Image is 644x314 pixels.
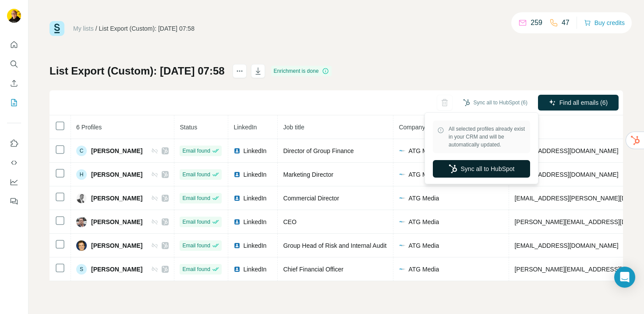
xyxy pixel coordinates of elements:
button: Dashboard [7,174,21,190]
span: LinkedIn [243,146,266,155]
span: [PERSON_NAME] [91,194,142,203]
span: LinkedIn [243,241,266,250]
button: Use Surfe API [7,155,21,171]
span: Email found [182,218,210,226]
img: LinkedIn logo [234,242,241,249]
img: LinkedIn logo [234,266,241,273]
button: Use Surfe on LinkedIn [7,136,21,151]
p: 47 [562,18,570,28]
span: Email found [182,194,210,202]
span: Company [399,124,425,131]
div: Open Intercom Messenger [614,267,635,288]
span: [EMAIL_ADDRESS][DOMAIN_NAME] [514,242,618,249]
img: LinkedIn logo [234,171,241,178]
img: Avatar [76,240,87,251]
span: Find all emails (6) [559,98,608,107]
span: [PERSON_NAME] [91,218,142,226]
span: ATG Media [408,146,439,155]
button: Buy credits [584,17,625,29]
img: LinkedIn logo [234,218,241,225]
span: [PERSON_NAME] [91,241,142,250]
img: Surfe Logo [50,21,64,36]
img: LinkedIn logo [234,147,241,154]
button: Search [7,56,21,72]
span: ATG Media [408,241,439,250]
img: LinkedIn logo [234,195,241,202]
a: My lists [73,25,94,32]
li: / [96,24,97,33]
span: LinkedIn [243,218,266,226]
img: company-logo [399,171,406,178]
span: LinkedIn [243,194,266,203]
span: Marketing Director [283,171,333,178]
span: 6 Profiles [76,124,102,131]
span: LinkedIn [243,265,266,274]
div: C [76,146,87,156]
span: Email found [182,242,210,250]
span: Email found [182,171,210,178]
span: LinkedIn [243,170,266,179]
span: All selected profiles already exist in your CRM and will be automatically updated. [449,125,526,149]
h1: List Export (Custom): [DATE] 07:58 [50,64,225,78]
span: [PERSON_NAME] [91,265,142,274]
span: Status [180,124,197,131]
div: S [76,264,87,275]
span: ATG Media [408,170,439,179]
span: Director of Group Finance [283,147,354,154]
img: Avatar [7,9,21,23]
span: Commercial Director [283,195,339,202]
span: [EMAIL_ADDRESS][DOMAIN_NAME] [514,171,618,178]
button: Sync all to HubSpot (6) [457,96,534,109]
span: Email found [182,265,210,273]
span: [EMAIL_ADDRESS][DOMAIN_NAME] [514,147,618,154]
div: H [76,169,87,180]
p: 259 [531,18,542,28]
button: Find all emails (6) [538,95,619,111]
span: Chief Financial Officer [283,266,343,273]
span: ATG Media [408,194,439,203]
img: company-logo [399,195,406,202]
span: CEO [283,218,296,225]
span: LinkedIn [234,124,257,131]
button: Feedback [7,193,21,209]
span: [PERSON_NAME] [91,170,142,179]
span: Job title [283,124,304,131]
span: Group Head of Risk and Internal Audit [283,242,386,249]
img: company-logo [399,266,406,273]
img: company-logo [399,218,406,225]
div: List Export (Custom): [DATE] 07:58 [99,24,195,33]
span: ATG Media [408,218,439,226]
div: Enrichment is done [271,66,332,76]
button: My lists [7,95,21,111]
span: [PERSON_NAME] [91,146,142,155]
button: actions [233,64,247,78]
span: ATG Media [408,265,439,274]
img: company-logo [399,242,406,249]
button: Enrich CSV [7,75,21,91]
button: Quick start [7,37,21,53]
img: Avatar [76,217,87,227]
span: Email found [182,147,210,155]
img: company-logo [399,147,406,154]
img: Avatar [76,193,87,203]
button: Sync all to HubSpot [433,160,530,178]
